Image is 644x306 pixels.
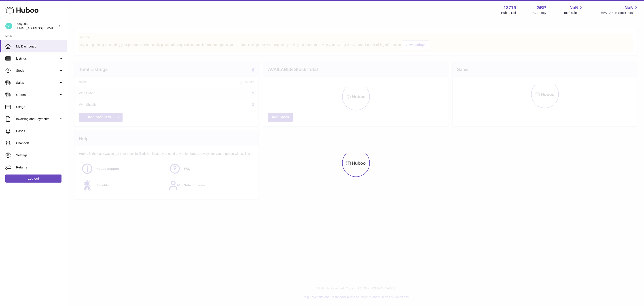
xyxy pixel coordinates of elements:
span: Settings [16,153,64,157]
span: AVAILABLE Stock Total [601,11,639,15]
span: Usage [16,105,64,109]
span: NaN [625,5,633,11]
a: NaN Total sales [563,5,583,15]
a: Log out [5,175,61,183]
span: My Dashboard [16,44,64,49]
span: Invoicing and Payments [16,117,59,121]
span: Listings [16,56,59,61]
span: Cases [16,129,64,133]
div: Currency [534,11,546,15]
span: NaN [569,5,578,11]
strong: GBP [536,5,546,11]
span: Sales [16,81,59,85]
div: Huboo Ref [501,11,516,15]
span: Channels [16,141,64,145]
span: Returns [16,165,64,170]
span: Total sales [563,11,583,15]
span: Stock [16,69,59,73]
span: Orders [16,93,59,97]
div: Swypes [17,22,57,30]
img: internalAdmin-13719@internal.huboo.com [5,23,12,29]
span: [EMAIL_ADDRESS][DOMAIN_NAME] [17,26,66,30]
a: NaN AVAILABLE Stock Total [601,5,639,15]
strong: 13719 [504,5,516,11]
